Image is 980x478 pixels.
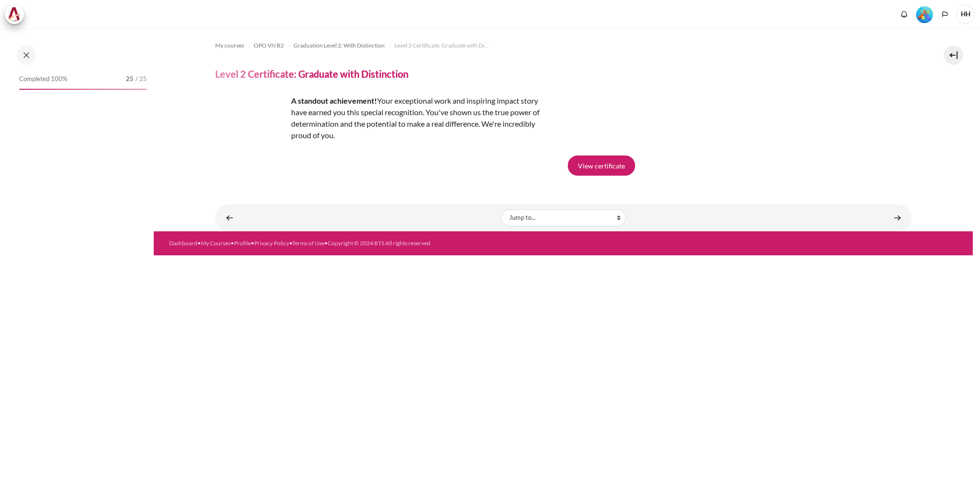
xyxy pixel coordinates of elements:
div: Show notification window with no new notifications [897,7,911,22]
a: Privacy Policy [254,239,289,247]
a: View certificate [568,155,635,176]
a: Copyright © 2024 BTS All rights reserved [328,239,430,247]
a: Architeck Architeck [5,5,29,24]
span: Completed 100% [19,74,67,84]
span: My courses [215,41,244,50]
a: My courses [215,40,244,51]
a: Join the Impact Presentation Lab ► [888,208,907,227]
span: / 25 [135,74,147,84]
span: HH [956,5,975,24]
a: My Courses [201,239,231,247]
span: OPO VN B2 [254,41,284,50]
div: Level #5 [916,5,933,23]
strong: A standout achievement! [291,96,377,105]
a: Terms of Use [292,239,324,247]
div: • • • • • [169,239,610,248]
div: Your exceptional work and inspiring impact story have earned you this special recognition. You've... [215,95,551,141]
img: Architeck [8,7,21,22]
span: Level 2 Certificate: Graduate with Distinction [394,41,490,50]
a: Level #5 [912,5,937,23]
span: 25 [126,74,134,84]
button: Languages [938,7,952,22]
a: OPO VN B2 [254,40,284,51]
div: 100% [19,89,147,90]
img: fxvh [215,95,287,167]
a: Level 2 Certificate: Graduate with Distinction [394,40,490,51]
nav: Navigation bar [215,38,912,53]
section: Content [154,28,973,231]
a: Profile [234,239,251,247]
span: Graduation Level 2: With Distinction [294,41,385,50]
a: Dashboard [169,239,197,247]
img: Level #5 [916,6,933,23]
a: ◄ STAR Impact Story Video Submission [220,208,239,227]
a: Graduation Level 2: With Distinction [294,40,385,51]
a: User menu [956,5,975,24]
h4: Level 2 Certificate: Graduate with Distinction [215,68,408,80]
